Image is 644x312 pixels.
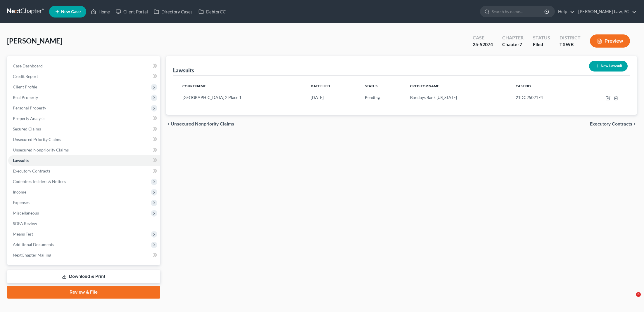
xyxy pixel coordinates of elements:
[7,270,160,283] a: Download & Print
[13,189,26,194] span: Income
[13,74,38,79] span: Credit Report
[624,292,638,306] iframe: Intercom live chat
[365,84,378,88] span: Status
[560,34,581,41] div: District
[182,95,241,100] span: [GEOGRAPHIC_DATA] 2 Place 1
[589,61,628,72] button: New Lawsuit
[173,67,194,74] div: Lawsuits
[533,34,550,41] div: Status
[171,122,234,126] span: Unsecured Nonpriority Claims
[492,6,545,17] input: Search by name...
[590,34,630,48] button: Preview
[516,95,543,100] span: 21DC2502174
[8,250,160,260] a: NextChapter Mailing
[473,34,493,41] div: Case
[502,34,524,41] div: Chapter
[13,63,43,68] span: Case Dashboard
[151,6,196,17] a: Directory Cases
[7,286,160,299] a: Review & File
[590,122,637,126] button: Executory Contracts chevron_right
[61,10,81,14] span: New Case
[13,231,33,236] span: Means Test
[410,84,439,88] span: Creditor Name
[88,6,113,17] a: Home
[13,210,39,215] span: Miscellaneous
[8,145,160,155] a: Unsecured Nonpriority Claims
[560,41,581,48] div: TXWB
[8,218,160,229] a: SOFA Review
[632,122,637,126] i: chevron_right
[8,166,160,176] a: Executory Contracts
[113,6,151,17] a: Client Portal
[13,147,69,152] span: Unsecured Nonpriority Claims
[533,41,550,48] div: Filed
[311,95,324,100] span: [DATE]
[13,221,37,226] span: SOFA Review
[590,122,632,126] span: Executory Contracts
[166,122,171,126] i: chevron_left
[13,200,30,205] span: Expenses
[516,84,531,88] span: Case No
[8,134,160,145] a: Unsecured Priority Claims
[8,113,160,124] a: Property Analysis
[7,36,62,45] span: [PERSON_NAME]
[13,252,51,257] span: NextChapter Mailing
[182,84,206,88] span: Court Name
[13,126,41,131] span: Secured Claims
[13,84,37,89] span: Client Profile
[8,71,160,82] a: Credit Report
[13,242,54,247] span: Additional Documents
[13,116,45,121] span: Property Analysis
[13,95,38,100] span: Real Property
[575,6,637,17] a: [PERSON_NAME] Law, PC
[8,61,160,71] a: Case Dashboard
[410,95,457,100] span: Barclays Bank [US_STATE]
[636,292,641,297] span: 6
[13,137,61,142] span: Unsecured Priority Claims
[13,168,50,173] span: Executory Contracts
[13,158,29,163] span: Lawsuits
[196,6,229,17] a: DebtorCC
[311,84,330,88] span: Date Filed
[555,6,575,17] a: Help
[166,122,234,126] button: chevron_left Unsecured Nonpriority Claims
[8,155,160,166] a: Lawsuits
[473,41,493,48] div: 25-52074
[365,95,380,100] span: Pending
[13,105,46,110] span: Personal Property
[519,41,522,47] span: 7
[502,41,524,48] div: Chapter
[8,124,160,134] a: Secured Claims
[13,179,66,184] span: Codebtors Insiders & Notices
